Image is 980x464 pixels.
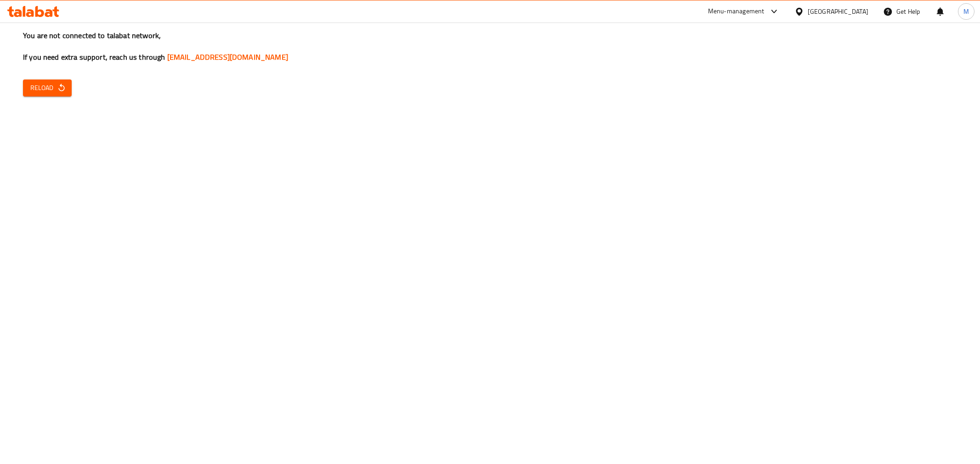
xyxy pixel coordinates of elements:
[808,6,868,17] div: [GEOGRAPHIC_DATA]
[963,6,969,17] span: M
[708,6,765,17] div: Menu-management
[30,82,64,94] span: Reload
[23,30,957,62] h3: You are not connected to talabat network, If you need extra support, reach us through
[167,50,288,64] a: [EMAIL_ADDRESS][DOMAIN_NAME]
[23,79,72,96] button: Reload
